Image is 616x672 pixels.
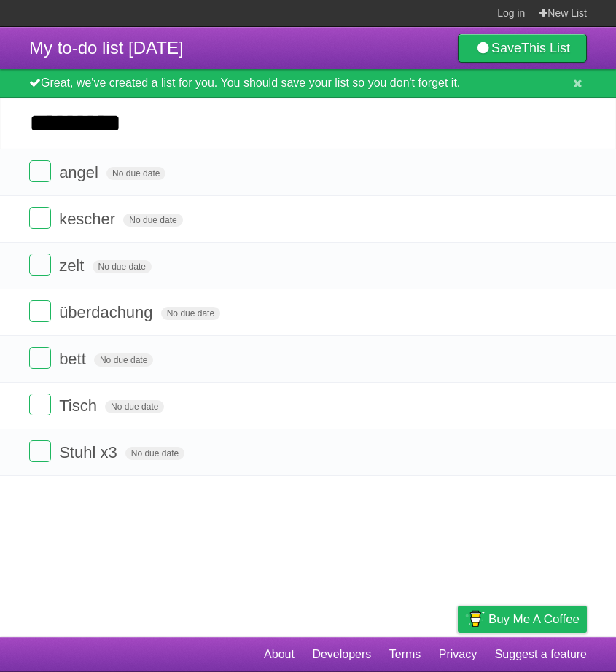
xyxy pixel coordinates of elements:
span: No due date [105,400,164,413]
img: Buy me a coffee [465,606,485,631]
label: Done [29,440,51,462]
span: No due date [161,307,220,320]
span: Tisch [59,396,101,415]
label: Done [29,300,51,322]
label: Done [29,254,51,276]
span: kescher [59,210,119,228]
span: überdachung [59,303,156,321]
a: Buy me a coffee [458,606,587,633]
span: zelt [59,257,87,275]
span: Stuhl x3 [59,443,121,461]
label: Done [29,394,51,415]
span: No due date [123,214,182,227]
span: angel [59,163,102,181]
span: Buy me a coffee [488,606,580,632]
label: Done [29,347,51,369]
label: Done [29,160,51,182]
span: bett [59,350,90,368]
span: My to-do list [DATE] [29,38,184,58]
span: No due date [94,353,153,367]
label: Done [29,207,51,229]
a: Privacy [439,641,477,668]
span: No due date [106,167,165,180]
a: Developers [312,641,371,668]
span: No due date [93,260,152,273]
span: No due date [125,447,184,460]
a: Suggest a feature [495,641,587,668]
b: This List [521,41,570,55]
a: SaveThis List [458,34,587,63]
a: About [264,641,295,668]
a: Terms [389,641,421,668]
